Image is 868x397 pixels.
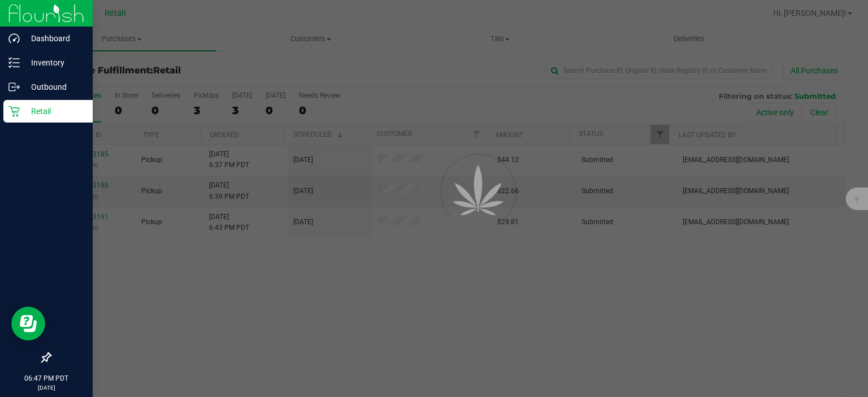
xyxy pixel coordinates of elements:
p: 06:47 PM PDT [5,373,88,383]
p: Inventory [20,56,88,69]
inline-svg: Dashboard [8,33,20,44]
p: Dashboard [20,32,88,45]
inline-svg: Inventory [8,57,20,68]
inline-svg: Outbound [8,81,20,93]
iframe: Resource center [11,307,45,341]
p: Outbound [20,80,88,94]
p: Retail [20,104,88,118]
inline-svg: Retail [8,106,20,117]
p: [DATE] [5,383,88,392]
